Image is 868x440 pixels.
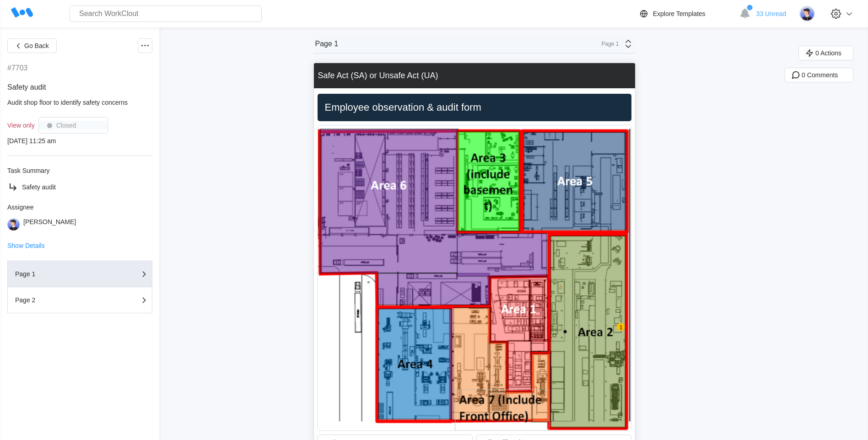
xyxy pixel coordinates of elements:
div: Page 1 [315,40,339,48]
button: Go Back [7,38,57,53]
div: Safe Act (SA) or Unsafe Act (UA) [318,71,438,80]
div: [DATE] 11:25 am [7,137,152,145]
div: Audit shop floor to identify safety concerns [7,99,152,106]
div: Explore Templates [653,10,706,17]
span: 33 Unread [756,10,786,17]
button: 0 Comments [785,68,853,82]
div: Page 1 [15,271,107,277]
a: Explore Templates [638,8,735,19]
span: Safety audit [22,183,56,191]
button: Show Details [7,242,45,249]
img: user-5.png [7,218,20,231]
div: Assignee [7,204,152,211]
img: Map.jpg [318,125,631,431]
img: user-5.png [799,6,815,21]
div: Task Summary [7,167,152,174]
button: Page 1 [7,261,152,287]
span: 0 Comments [802,72,838,78]
span: 0 Actions [815,50,841,56]
a: Safety audit [7,182,152,193]
span: Safety audit [7,83,46,91]
input: Search WorkClout [70,5,262,22]
button: 0 Actions [798,46,853,60]
div: Page 2 [15,297,107,303]
h2: Employee observation & audit form [321,101,628,114]
div: #7703 [7,64,28,72]
span: Go Back [24,43,49,49]
div: [PERSON_NAME] [23,218,76,231]
div: View only [7,122,35,129]
button: Page 2 [7,287,152,313]
div: Page 1 [596,41,619,47]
